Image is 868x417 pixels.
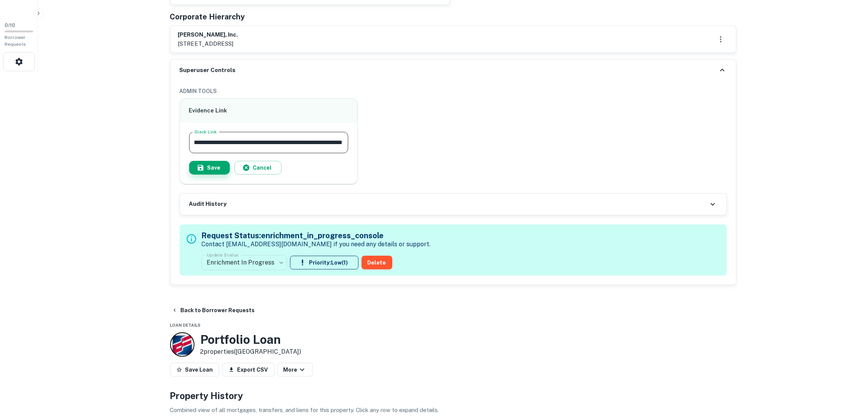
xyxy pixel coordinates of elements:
h3: Portfolio Loan [201,332,301,347]
p: [STREET_ADDRESS] [178,39,238,48]
button: Back to Borrower Requests [169,303,258,317]
span: Loan Details [170,323,201,327]
p: Combined view of all mortgages, transfers, and liens for this property. Click any row to expand d... [170,406,736,415]
button: Cancel [234,161,282,175]
iframe: Chat Widget [830,356,868,393]
button: Delete [362,256,392,269]
h6: ADMIN TOOLS [180,87,727,95]
h5: Request Status: enrichment_in_progress_console [202,230,431,241]
p: 2 properties ([GEOGRAPHIC_DATA]) [201,347,301,356]
h6: Audit History [189,200,227,208]
span: Borrower Requests [5,35,26,47]
p: Contact [EMAIL_ADDRESS][DOMAIN_NAME] if you need any details or support. [202,240,431,249]
label: Update Status [207,252,239,258]
button: More [277,363,313,377]
div: Enrichment In Progress [202,252,287,273]
h4: Property History [170,389,736,403]
h5: Corporate Hierarchy [170,11,245,22]
h6: Evidence Link [189,106,349,115]
span: 0 / 10 [5,22,15,28]
h6: Superuser Controls [180,66,236,75]
h6: [PERSON_NAME], inc. [178,30,238,39]
button: Priority:Low(1) [290,256,358,269]
button: Export CSV [222,363,274,377]
button: Save Loan [170,363,219,377]
label: Slack Link [194,128,217,135]
button: Save [189,161,230,175]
